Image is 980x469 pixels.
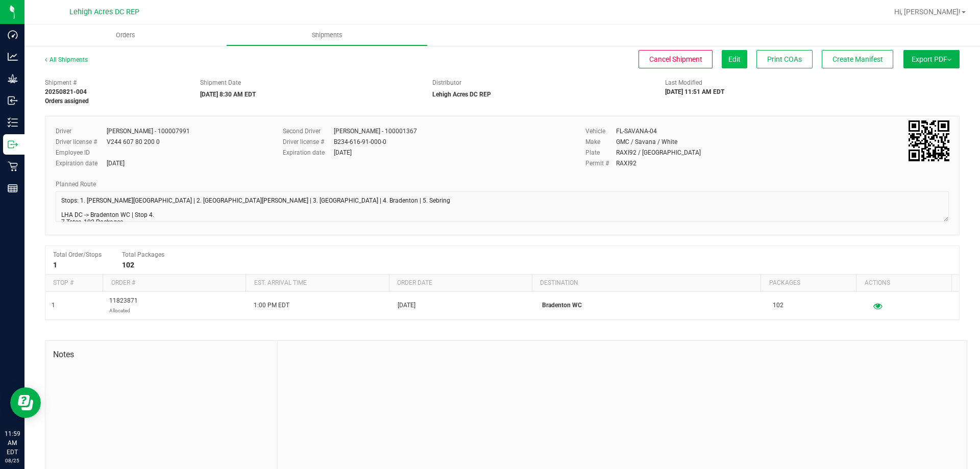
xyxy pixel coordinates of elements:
[909,120,949,161] img: Scan me!
[334,137,386,146] div: B234-616-91-000-0
[8,183,18,193] inline-svg: Reports
[122,251,164,258] span: Total Packages
[665,88,724,95] strong: [DATE] 11:51 AM EDT
[283,148,334,157] label: Expiration date
[45,97,89,105] strong: Orders assigned
[722,50,747,68] button: Edit
[45,88,87,95] strong: 20250821-004
[8,161,18,171] inline-svg: Retail
[616,137,677,146] div: GMC / Savana / White
[122,261,134,269] strong: 102
[398,301,415,310] span: [DATE]
[532,275,761,292] th: Destination
[10,387,41,418] iframe: Resource center
[8,73,18,84] inline-svg: Grow
[432,91,491,98] strong: Lehigh Acres DC REP
[5,429,20,457] p: 11:59 AM EDT
[903,50,960,68] button: Export PDF
[254,301,289,310] span: 1:00 PM EDT
[856,275,951,292] th: Actions
[334,148,352,157] div: [DATE]
[200,91,256,98] strong: [DATE] 8:30 AM EDT
[909,120,949,161] qrcode: 20250821-004
[226,24,428,46] a: Shipments
[542,301,761,310] p: Bradenton WC
[246,275,388,292] th: Est. arrival time
[107,159,125,168] div: [DATE]
[585,148,616,157] label: Plate
[616,127,657,136] div: FL-SAVANA-04
[103,275,246,292] th: Order #
[45,275,103,292] th: Stop #
[432,78,461,87] label: Distributor
[45,56,88,63] a: All Shipments
[8,139,18,150] inline-svg: Outbound
[107,127,190,136] div: [PERSON_NAME] - 100007991
[53,251,102,258] span: Total Order/Stops
[109,306,138,315] p: Allocated
[283,127,334,136] label: Second Driver
[894,8,961,16] span: Hi, [PERSON_NAME]!
[665,78,702,87] label: Last Modified
[832,55,883,63] span: Create Manifest
[56,159,107,168] label: Expiration date
[585,127,616,136] label: Vehicle
[45,78,185,87] span: Shipment #
[52,301,55,310] span: 1
[761,275,856,292] th: Packages
[56,127,107,136] label: Driver
[585,159,616,168] label: Permit #
[8,95,18,106] inline-svg: Inbound
[728,55,741,63] span: Edit
[649,55,702,63] span: Cancel Shipment
[8,52,18,62] inline-svg: Analytics
[283,137,334,146] label: Driver license #
[334,127,417,136] div: [PERSON_NAME] - 100001367
[8,117,18,128] inline-svg: Inventory
[56,181,96,188] span: Planned Route
[56,148,107,157] label: Employee ID
[756,50,813,68] button: Print COAs
[767,55,802,63] span: Print COAs
[5,457,20,464] p: 08/25
[69,8,139,16] span: Lehigh Acres DC REP
[389,275,532,292] th: Order date
[200,78,241,87] label: Shipment Date
[102,31,149,40] span: Orders
[298,31,356,40] span: Shipments
[56,137,107,146] label: Driver license #
[53,349,269,361] span: Notes
[616,159,636,168] div: RAXI92
[24,24,226,46] a: Orders
[53,261,57,269] strong: 1
[616,148,701,157] div: RAXI92 / [GEOGRAPHIC_DATA]
[822,50,893,68] button: Create Manifest
[8,30,18,40] inline-svg: Dashboard
[109,296,138,315] span: 11823871
[107,137,160,146] div: V244 607 80 200 0
[773,301,783,310] span: 102
[639,50,713,68] button: Cancel Shipment
[585,137,616,146] label: Make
